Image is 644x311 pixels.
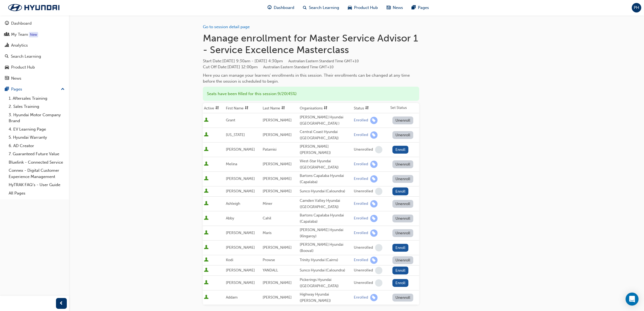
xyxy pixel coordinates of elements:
[375,279,382,287] span: learningRecordVerb_NONE-icon
[392,146,409,154] button: Enroll
[300,188,352,195] div: Sunco Hyundai (Caloundra)
[354,132,368,138] div: Enrolled
[226,231,255,235] span: [PERSON_NAME]
[375,244,382,251] span: learningRecordVerb_NONE-icon
[203,58,419,64] span: Start Date :
[5,21,9,26] span: guage-icon
[392,131,414,139] button: Unenroll
[263,201,272,206] span: Miner
[6,166,67,181] a: Connex - Digital Customer Experience Management
[226,176,255,181] span: [PERSON_NAME]
[263,216,271,221] span: Cahil
[626,293,639,306] div: Open Intercom Messenger
[2,73,67,83] a: News
[204,230,209,236] span: User is active
[222,59,359,63] span: [DATE] 9:30am - [DATE] 4:30pm
[226,216,234,221] span: Abby
[6,142,67,150] a: 6. AD Creator
[281,106,285,111] span: sorting-icon
[226,295,237,300] span: Addam
[354,245,373,250] div: Unenrolled
[375,267,382,274] span: learningRecordVerb_NONE-icon
[226,132,245,137] span: [US_STATE]
[204,216,209,221] span: User is active
[299,2,344,13] a: search-iconSearch Learning
[354,189,373,194] div: Unenrolled
[354,118,368,123] div: Enrolled
[215,106,219,111] span: sorting-icon
[354,280,373,286] div: Unenrolled
[6,150,67,158] a: 7. Guaranteed Future Value
[204,147,209,152] span: User is active
[2,84,67,94] button: Pages
[203,32,419,56] h1: Manage enrollment for Master Service Advisor 1 - Service Excellence Masterclass
[204,176,209,182] span: User is active
[5,65,9,70] span: car-icon
[300,144,352,156] div: [PERSON_NAME] ([PERSON_NAME])
[226,147,255,152] span: [PERSON_NAME]
[29,32,38,37] div: Tooltip anchor
[263,189,292,193] span: [PERSON_NAME]
[204,245,209,250] span: User is active
[300,114,352,127] div: [PERSON_NAME] Hyundai ([GEOGRAPHIC_DATA] )
[203,87,419,101] div: Seats have been filled for this session : 9 / 20 ( 45% )
[392,267,409,274] button: Enroll
[263,231,272,235] span: Maris
[204,118,209,123] span: User is active
[348,4,352,11] span: car-icon
[392,229,414,237] button: Unenroll
[274,5,295,11] span: Dashboard
[6,133,67,142] a: 5. Hyundai Warranty
[204,257,209,263] span: User is active
[5,54,9,59] span: search-icon
[354,147,373,152] div: Unenrolled
[226,268,255,273] span: [PERSON_NAME]
[11,20,32,27] div: Dashboard
[392,116,414,124] button: Unenroll
[408,2,434,13] a: pages-iconPages
[392,175,414,183] button: Unenroll
[370,294,378,301] span: learningRecordVerb_ENROLL-icon
[226,189,255,193] span: [PERSON_NAME]
[299,103,353,113] th: Toggle SortBy
[5,76,9,81] span: news-icon
[354,258,368,263] div: Enrolled
[6,181,67,189] a: HyTRAK FAQ's - User Guide
[370,200,378,208] span: learningRecordVerb_ENROLL-icon
[309,5,339,11] span: Search Learning
[354,162,368,167] div: Enrolled
[324,106,328,111] span: sorting-icon
[300,129,352,141] div: Central Coast Hyundai ([GEOGRAPHIC_DATA])
[6,102,67,111] a: 2. Sales Training
[5,43,9,48] span: chart-icon
[11,86,22,92] div: Pages
[354,216,368,221] div: Enrolled
[204,189,209,194] span: User is active
[263,176,292,181] span: [PERSON_NAME]
[203,72,419,85] div: Here you can manage your learners' enrollments in this session. Their enrollments can be changed ...
[263,280,292,285] span: [PERSON_NAME]
[226,201,240,206] span: Ashleigh
[226,280,255,285] span: [PERSON_NAME]
[2,30,67,40] a: My Team
[5,87,9,92] span: pages-icon
[354,295,368,300] div: Enrolled
[6,125,67,134] a: 4. EV Learning Page
[226,118,235,122] span: Grant
[382,2,408,13] a: news-iconNews
[203,24,250,29] a: Go to session detail page
[2,62,67,72] a: Product Hub
[3,2,65,13] a: Trak
[11,53,41,60] div: Search Learning
[61,86,65,93] span: up-icon
[263,65,333,69] span: Australian Eastern Standard Time GMT+10
[344,2,382,13] a: car-iconProduct Hub
[204,280,209,286] span: User is active
[392,200,414,208] button: Unenroll
[370,161,378,168] span: learningRecordVerb_ENROLL-icon
[2,17,67,84] button: DashboardMy TeamAnalyticsSearch LearningProduct HubNews
[300,158,352,170] div: West-Star Hyundai ([GEOGRAPHIC_DATA])
[263,268,278,273] span: YANDALL
[418,5,429,11] span: Pages
[225,103,262,113] th: Toggle SortBy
